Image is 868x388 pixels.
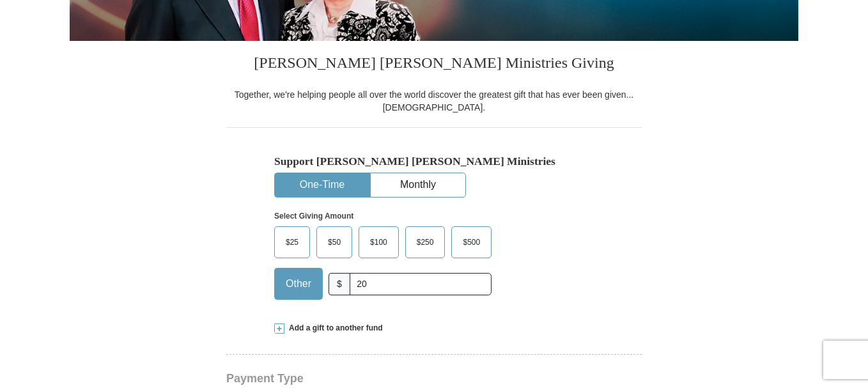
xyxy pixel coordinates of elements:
span: Add a gift to another fund [284,323,383,334]
h3: [PERSON_NAME] [PERSON_NAME] Ministries Giving [226,41,642,88]
span: $100 [364,233,394,252]
span: $50 [322,233,347,252]
button: One-Time [275,173,369,197]
span: $250 [410,233,440,252]
span: $500 [456,233,486,252]
h5: Support [PERSON_NAME] [PERSON_NAME] Ministries [274,155,594,168]
strong: Select Giving Amount [274,212,353,221]
input: Other Amount [350,273,492,295]
button: Monthly [371,173,465,197]
span: $25 [279,233,305,252]
h4: Payment Type [226,373,642,384]
div: Together, we're helping people all over the world discover the greatest gift that has ever been g... [226,88,642,114]
span: Other [279,274,318,293]
span: $ [329,273,350,295]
